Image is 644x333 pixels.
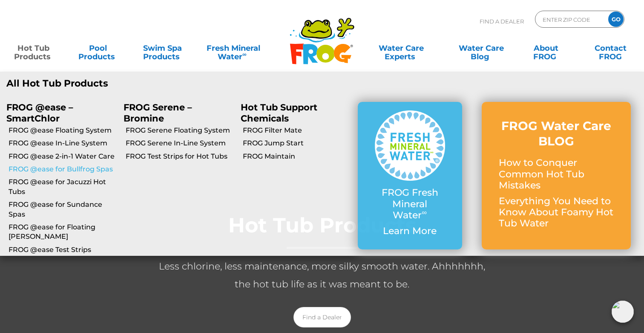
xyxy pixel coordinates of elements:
input: GO [608,12,624,27]
p: Less chlorine, less maintenance, more silky smooth water. Ahhhhhhh, the hot tub life as it was me... [152,258,492,293]
p: FROG @ease – SmartChlor [6,102,111,123]
a: FROG @ease Test Strips [9,245,117,255]
a: All Hot Tub Products [6,78,316,89]
a: Hot TubProducts [9,40,59,57]
a: Fresh MineralWater∞ [202,40,264,57]
sup: ∞ [242,51,247,58]
a: FROG Filter Mate [243,126,351,135]
a: FROG Maintain [243,152,351,161]
p: Find A Dealer [480,11,524,32]
a: FROG Fresh Mineral Water∞ Learn More [375,110,445,240]
input: Zip Code Form [542,13,599,26]
a: Water CareBlog [456,40,506,57]
a: Swim SpaProducts [138,40,188,57]
a: FROG @ease for Jacuzzi Hot Tubs [9,177,117,197]
sup: ∞ [422,208,427,217]
a: FROG Jump Start [243,139,351,148]
a: Find a Dealer [293,307,351,327]
p: How to Conquer Common Hot Tub Mistakes [499,157,614,191]
a: FROG @ease for Bullfrog Spas [9,165,117,174]
p: FROG Fresh Mineral Water [375,187,445,221]
a: Water CareExperts [360,40,442,57]
a: AboutFROG [521,40,571,57]
a: FROG @ease In-Line System [9,139,117,148]
p: Hot Tub Support Chemicals [241,102,345,123]
a: PoolProducts [73,40,123,57]
a: FROG Serene Floating System [126,126,234,135]
a: FROG @ease for Floating [PERSON_NAME] [9,223,117,242]
a: FROG Water Care BLOG How to Conquer Common Hot Tub Mistakes Everything You Need to Know About Foa... [499,118,614,234]
p: FROG Serene – Bromine [124,102,228,123]
a: FROG @ease 2-in-1 Water Care [9,152,117,161]
img: openIcon [612,301,634,323]
p: Everything You Need to Know About Foamy Hot Tub Water [499,196,614,229]
a: FROG @ease for Sundance Spas [9,200,117,219]
a: FROG Test Strips for Hot Tubs [126,152,234,161]
a: FROG @ease Floating System [9,126,117,135]
a: FROG Serene In-Line System [126,139,234,148]
h3: FROG Water Care BLOG [499,118,614,149]
p: Learn More [375,226,445,237]
a: ContactFROG [585,40,635,57]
